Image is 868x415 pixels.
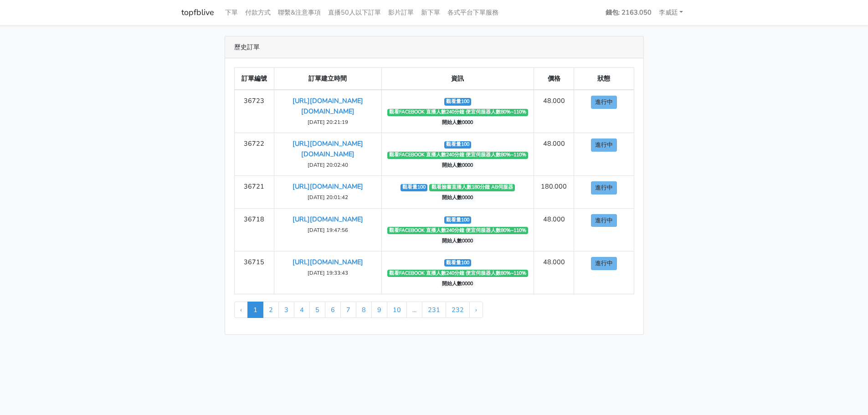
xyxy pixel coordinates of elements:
[387,227,529,234] span: 觀看FACEBOOK 直播人數240分鐘 便宜伺服器人數80%~110%
[234,133,274,176] td: 36722
[534,208,574,251] td: 48.000
[591,214,617,227] button: 進行中
[225,36,643,58] div: 歷史訂單
[247,302,263,318] span: 1
[440,237,475,245] span: 開始人數0000
[293,215,363,224] a: [URL][DOMAIN_NAME]
[385,4,417,21] a: 影片訂單
[440,119,475,127] span: 開始人數0000
[469,302,483,318] a: Next »
[602,4,655,21] a: 錢包: 2163.050
[440,195,475,202] span: 開始人數0000
[356,302,372,318] a: 8
[263,302,279,318] a: 2
[655,4,687,21] a: 李威廷
[429,184,515,191] span: 觀看臉書直播人數180分鐘 AB伺服器
[591,96,617,109] button: 進行中
[234,176,274,208] td: 36721
[278,302,294,318] a: 3
[591,138,617,152] button: 進行中
[422,302,446,318] a: 231
[234,302,248,318] li: « Previous
[534,176,574,208] td: 180.000
[387,270,529,277] span: 觀看FACEBOOK 直播人數240分鐘 便宜伺服器人數80%~110%
[444,98,472,105] span: 觀看量100
[444,216,472,224] span: 觀看量100
[417,4,444,21] a: 新下單
[591,181,617,195] button: 進行中
[371,302,387,318] a: 9
[308,161,348,169] small: [DATE] 20:02:40
[387,109,529,116] span: 觀看FACEBOOK 直播人數240分鐘 便宜伺服器人數80%~110%
[574,68,634,90] th: 狀態
[325,302,341,318] a: 6
[234,68,274,90] th: 訂單編號
[534,133,574,176] td: 48.000
[293,182,363,191] a: [URL][DOMAIN_NAME]
[534,251,574,294] td: 48.000
[387,302,407,318] a: 10
[241,4,274,21] a: 付款方式
[534,90,574,133] td: 48.000
[324,4,385,21] a: 直播50人以下訂單
[308,118,348,126] small: [DATE] 20:21:19
[340,302,356,318] a: 7
[446,302,470,318] a: 232
[440,162,475,169] span: 開始人數0000
[234,90,274,133] td: 36723
[387,152,529,159] span: 觀看FACEBOOK 直播人數240分鐘 便宜伺服器人數80%~110%
[234,208,274,251] td: 36718
[308,269,348,277] small: [DATE] 19:33:43
[221,4,241,21] a: 下單
[181,4,214,21] a: topfblive
[444,141,472,149] span: 觀看量100
[234,251,274,294] td: 36715
[444,259,472,266] span: 觀看量100
[591,257,617,270] button: 進行中
[606,8,652,17] strong: 錢包: 2163.050
[440,280,475,287] span: 開始人數0000
[381,68,534,90] th: 資訊
[308,226,348,234] small: [DATE] 19:47:56
[401,184,428,191] span: 觀看量100
[534,68,574,90] th: 價格
[294,302,310,318] a: 4
[444,4,502,21] a: 各式平台下單服務
[293,96,363,116] a: [URL][DOMAIN_NAME][DOMAIN_NAME]
[309,302,325,318] a: 5
[274,68,381,90] th: 訂單建立時間
[274,4,324,21] a: 聯繫&注意事項
[293,257,363,266] a: [URL][DOMAIN_NAME]
[293,139,363,159] a: [URL][DOMAIN_NAME][DOMAIN_NAME]
[308,194,348,201] small: [DATE] 20:01:42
